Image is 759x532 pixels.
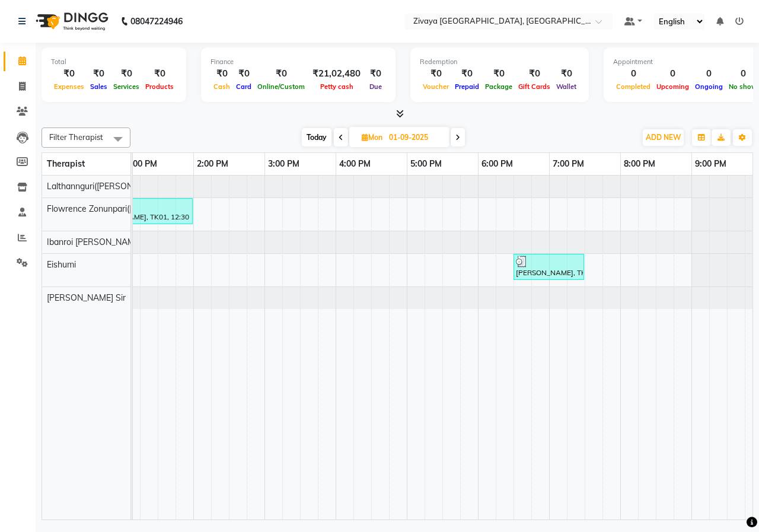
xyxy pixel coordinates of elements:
[254,67,308,81] div: ₹0
[87,82,110,91] span: Sales
[385,129,445,146] input: 2025-09-01
[51,67,87,81] div: ₹0
[254,82,308,91] span: Online/Custom
[613,82,653,91] span: Completed
[142,67,177,81] div: ₹0
[420,67,452,81] div: ₹0
[87,67,110,81] div: ₹0
[479,155,516,173] a: 6:00 PM
[653,67,692,81] div: 0
[553,67,579,81] div: ₹0
[47,292,126,303] span: [PERSON_NAME] Sir
[123,155,160,173] a: 1:00 PM
[515,67,553,81] div: ₹0
[643,129,684,146] button: ADD NEW
[482,67,515,81] div: ₹0
[49,132,103,142] span: Filter Therapist
[692,67,726,81] div: 0
[142,82,177,91] span: Products
[452,82,482,91] span: Prepaid
[47,181,165,192] span: Lalthannguri([PERSON_NAME])
[130,5,183,38] b: 08047224946
[302,128,331,146] span: Today
[88,200,192,222] div: [PERSON_NAME], TK01, 12:30 PM-02:00 PM, Javanese Pampering - 90 Mins
[359,133,385,142] span: Mon
[110,67,142,81] div: ₹0
[51,57,177,67] div: Total
[47,259,76,270] span: Eishumi
[317,82,356,91] span: Petty cash
[265,155,302,173] a: 3:00 PM
[47,158,85,169] span: Therapist
[515,256,583,278] div: [PERSON_NAME], TK03, 06:30 PM-07:30 PM, Javanese Pampering - 60 Mins
[692,82,726,91] span: Ongoing
[420,82,452,91] span: Voucher
[420,57,579,67] div: Redemption
[692,155,729,173] a: 9:00 PM
[621,155,658,173] a: 8:00 PM
[30,5,111,38] img: logo
[550,155,587,173] a: 7:00 PM
[613,67,653,81] div: 0
[51,82,87,91] span: Expenses
[407,155,445,173] a: 5:00 PM
[515,82,553,91] span: Gift Cards
[233,82,254,91] span: Card
[233,67,254,81] div: ₹0
[336,155,374,173] a: 4:00 PM
[211,57,386,67] div: Finance
[47,203,198,214] span: Flowrence Zonunpari([PERSON_NAME])
[47,237,142,247] span: Ibanroi [PERSON_NAME]
[308,67,365,81] div: ₹21,02,480
[211,82,233,91] span: Cash
[482,82,515,91] span: Package
[194,155,231,173] a: 2:00 PM
[211,67,233,81] div: ₹0
[452,67,482,81] div: ₹0
[646,133,681,142] span: ADD NEW
[366,82,385,91] span: Due
[365,67,386,81] div: ₹0
[110,82,142,91] span: Services
[553,82,579,91] span: Wallet
[653,82,692,91] span: Upcoming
